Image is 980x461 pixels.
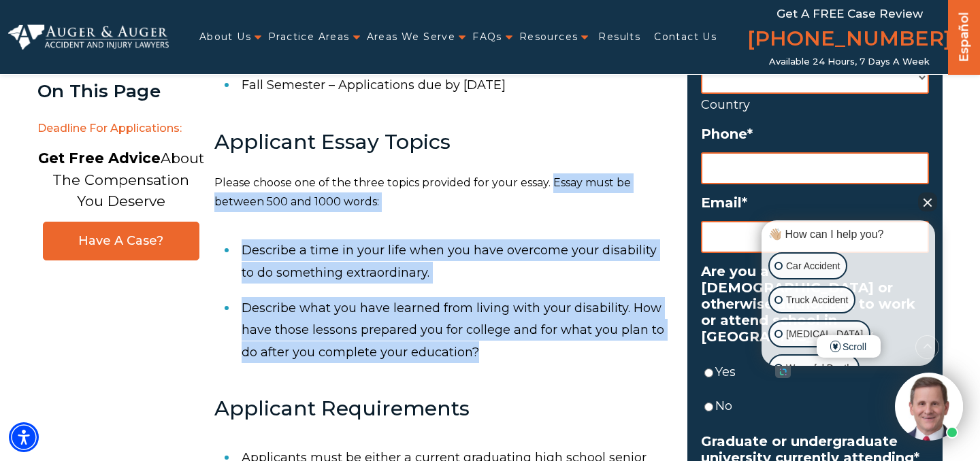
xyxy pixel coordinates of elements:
[715,395,929,417] label: No
[214,131,671,153] h3: Applicant Essay Topics
[367,23,456,51] a: Areas We Serve
[786,360,852,377] p: Wrongful Death
[472,23,502,51] a: FAQs
[214,397,671,420] h3: Applicant Requirements
[701,94,929,116] label: Country
[777,7,923,20] span: Get a FREE Case Review
[918,192,937,211] button: Close Intaker Chat Widget
[199,23,251,51] a: About Us
[8,24,169,49] img: Auger & Auger Accident and Injury Lawyers Logo
[786,258,840,275] p: Car Accident
[895,373,963,441] img: Intaker widget Avatar
[214,173,671,213] p: Please choose one of the three topics provided for your essay. Essay must be between 500 and 1000...
[701,263,929,345] label: Are you a [DEMOGRAPHIC_DATA] or otherwise authorized to work or attend school in [GEOGRAPHIC_DATA]?
[765,227,932,242] div: 👋🏼 How can I help you?
[38,150,161,167] strong: Get Free Advice
[701,194,929,211] label: Email
[37,115,204,143] span: Deadline for Applications:
[701,126,929,142] label: Phone
[242,67,671,103] li: Fall Semester – Applications due by [DATE]
[57,233,185,249] span: Have A Case?
[769,56,930,67] span: Available 24 Hours, 7 Days a Week
[786,292,848,309] p: Truck Accident
[786,326,863,343] p: [MEDICAL_DATA]
[38,148,204,212] p: About The Compensation You Deserve
[43,222,199,260] a: Have A Case?
[37,82,204,101] div: On This Page
[268,23,350,51] a: Practice Areas
[9,422,39,452] div: Accessibility Menu
[747,24,951,56] a: [PHONE_NUMBER]
[598,23,640,51] a: Results
[242,233,671,290] li: Describe a time in your life when you have overcome your disability to do something extraordinary.
[654,23,717,51] a: Contact Us
[519,23,578,51] a: Resources
[715,361,929,383] label: Yes
[242,290,671,370] li: Describe what you have learned from living with your disability. How have those lessons prepared ...
[775,366,791,378] a: Open intaker chat
[817,335,881,358] span: Scroll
